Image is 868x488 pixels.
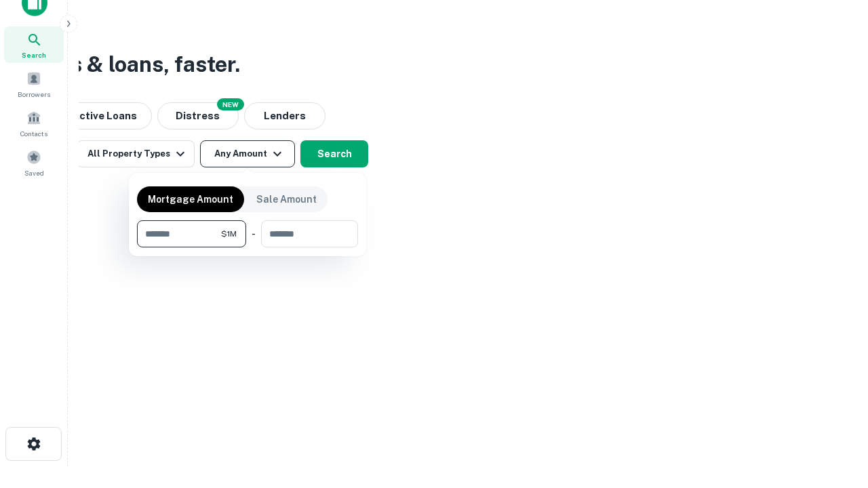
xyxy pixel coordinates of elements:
iframe: Chat Widget [800,380,868,445]
span: $1M [221,228,237,240]
p: Mortgage Amount [148,192,233,207]
p: Sale Amount [256,192,317,207]
div: - [252,220,256,247]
